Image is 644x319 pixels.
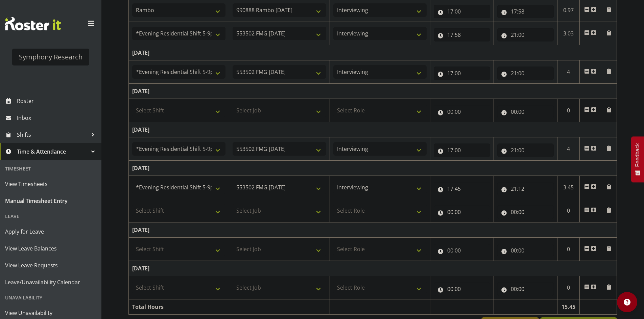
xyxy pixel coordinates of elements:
[129,45,617,60] td: [DATE]
[557,176,580,199] td: 3.45
[434,105,490,118] input: Click to select...
[2,257,100,274] a: View Leave Requests
[434,28,490,42] input: Click to select...
[2,162,100,176] div: Timesheet
[129,261,617,276] td: [DATE]
[5,308,96,318] span: View Unavailability
[2,176,100,192] a: View Timesheets
[5,243,96,254] span: View Leave Balances
[2,192,100,209] a: Manual Timesheet Entry
[497,5,554,18] input: Click to select...
[434,5,490,18] input: Click to select...
[624,299,630,305] img: help-xxl-2.png
[129,161,617,176] td: [DATE]
[129,222,617,238] td: [DATE]
[19,52,82,62] div: Symphony Research
[17,147,88,157] span: Time & Attendance
[17,130,88,140] span: Shifts
[434,143,490,157] input: Click to select...
[2,240,100,257] a: View Leave Balances
[497,182,554,195] input: Click to select...
[2,209,100,223] div: Leave
[17,113,98,123] span: Inbox
[631,136,644,182] button: Feedback - Show survey
[635,143,641,167] span: Feedback
[434,244,490,257] input: Click to select...
[557,99,580,122] td: 0
[2,274,100,291] a: Leave/Unavailability Calendar
[129,299,229,315] td: Total Hours
[5,277,96,287] span: Leave/Unavailability Calendar
[5,227,96,237] span: Apply for Leave
[5,17,61,30] img: Rosterit website logo
[557,60,580,84] td: 4
[557,137,580,161] td: 4
[557,199,580,222] td: 0
[497,143,554,157] input: Click to select...
[5,179,96,189] span: View Timesheets
[497,105,554,118] input: Click to select...
[557,238,580,261] td: 0
[2,223,100,240] a: Apply for Leave
[434,67,490,80] input: Click to select...
[434,282,490,296] input: Click to select...
[557,299,580,315] td: 15.45
[17,96,98,106] span: Roster
[5,260,96,270] span: View Leave Requests
[497,282,554,296] input: Click to select...
[129,84,617,99] td: [DATE]
[434,205,490,219] input: Click to select...
[129,122,617,137] td: [DATE]
[497,244,554,257] input: Click to select...
[497,28,554,42] input: Click to select...
[497,205,554,219] input: Click to select...
[557,22,580,45] td: 3.03
[497,67,554,80] input: Click to select...
[2,291,100,304] div: Unavailability
[557,276,580,299] td: 0
[434,182,490,195] input: Click to select...
[5,196,96,206] span: Manual Timesheet Entry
